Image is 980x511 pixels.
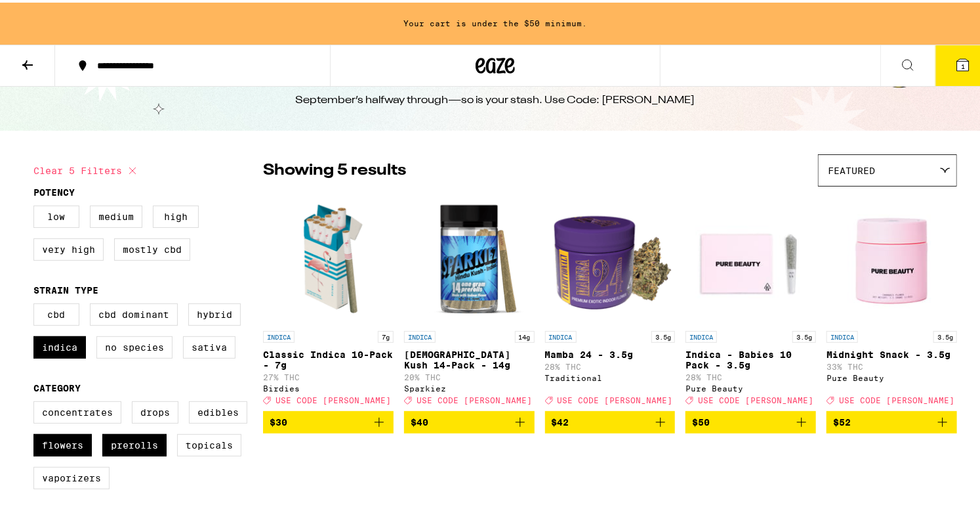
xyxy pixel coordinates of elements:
[33,432,92,454] label: Flowers
[827,190,957,322] img: Pure Beauty - Midnight Snack - 3.5g
[515,328,535,340] p: 14g
[552,414,569,425] span: $42
[33,301,79,323] label: CBD
[153,203,199,225] label: High
[792,328,816,340] p: 3.5g
[685,370,816,379] p: 28% THC
[33,380,81,391] legend: Category
[827,328,858,340] p: INDICA
[692,414,710,425] span: $50
[263,370,394,379] p: 27% THC
[132,399,178,421] label: Drops
[833,414,851,425] span: $52
[545,190,676,409] a: Open page for Mamba 24 - 3.5g from Traditional
[558,393,673,402] span: USE CODE [PERSON_NAME]
[33,464,110,487] label: Vaporizers
[411,414,428,425] span: $40
[404,370,535,379] p: 20% THC
[827,360,957,368] p: 33% THC
[827,347,957,357] p: Midnight Snack - 3.5g
[404,328,436,340] p: INDICA
[404,409,535,431] button: Add to bag
[263,347,394,368] p: Classic Indica 10-Pack - 7g
[545,347,676,357] p: Mamba 24 - 3.5g
[685,328,717,340] p: INDICA
[33,152,140,185] button: Clear 5 filters
[276,393,391,402] span: USE CODE [PERSON_NAME]
[177,432,241,454] label: Topicals
[404,190,535,322] img: Sparkiez - Hindu Kush 14-Pack - 14g
[685,409,816,431] button: Add to bag
[378,328,394,340] p: 7g
[404,190,535,409] a: Open page for Hindu Kush 14-Pack - 14g from Sparkiez
[263,328,295,340] p: INDICA
[270,414,287,425] span: $30
[545,409,676,431] button: Add to bag
[8,9,94,20] span: Hi. Need any help?
[263,382,394,390] div: Birdies
[685,190,816,409] a: Open page for Indica - Babies 10 Pack - 3.5g from Pure Beauty
[685,382,816,390] div: Pure Beauty
[33,185,75,195] legend: Potency
[33,334,86,356] label: Indica
[545,328,577,340] p: INDICA
[651,328,675,340] p: 3.5g
[839,393,954,402] span: USE CODE [PERSON_NAME]
[404,382,535,390] div: Sparkiez
[189,399,247,421] label: Edibles
[698,393,813,402] span: USE CODE [PERSON_NAME]
[296,91,695,105] div: September’s halfway through—so is your stash. Use Code: [PERSON_NAME]
[404,347,535,368] p: [DEMOGRAPHIC_DATA] Kush 14-Pack - 14g
[545,190,676,322] img: Traditional - Mamba 24 - 3.5g
[685,347,816,368] p: Indica - Babies 10 Pack - 3.5g
[545,360,676,368] p: 28% THC
[827,409,957,431] button: Add to bag
[933,328,957,340] p: 3.5g
[685,190,816,322] img: Pure Beauty - Indica - Babies 10 Pack - 3.5g
[961,60,965,68] span: 1
[263,190,394,322] img: Birdies - Classic Indica 10-Pack - 7g
[90,203,142,225] label: Medium
[188,301,241,323] label: Hybrid
[827,371,957,380] div: Pure Beauty
[263,409,394,431] button: Add to bag
[90,301,178,323] label: CBD Dominant
[828,163,875,173] span: Featured
[827,190,957,409] a: Open page for Midnight Snack - 3.5g from Pure Beauty
[33,203,79,225] label: Low
[263,190,394,409] a: Open page for Classic Indica 10-Pack - 7g from Birdies
[417,393,532,402] span: USE CODE [PERSON_NAME]
[102,432,167,454] label: Prerolls
[263,157,406,179] p: Showing 5 results
[96,334,173,356] label: No Species
[545,371,676,380] div: Traditional
[33,399,121,421] label: Concentrates
[183,334,235,356] label: Sativa
[114,236,190,258] label: Mostly CBD
[33,282,98,293] legend: Strain Type
[33,236,104,258] label: Very High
